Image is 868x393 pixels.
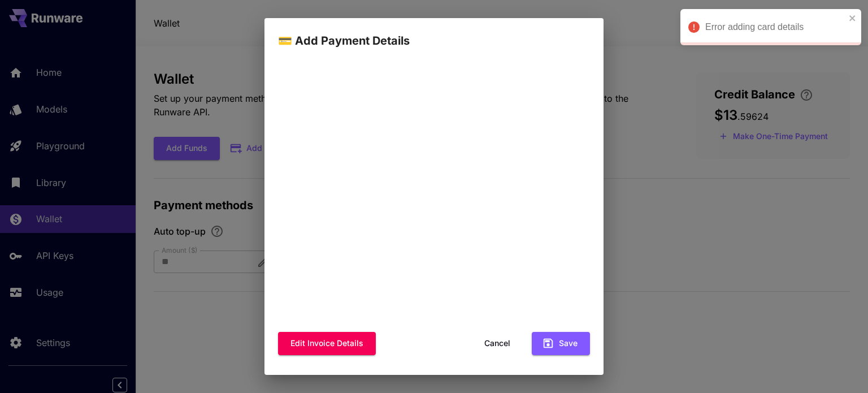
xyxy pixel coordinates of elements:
h2: 💳 Add Payment Details [264,18,604,50]
button: Edit invoice details [278,332,376,355]
button: Save [532,332,590,355]
button: close [849,14,857,23]
div: Error adding card details [705,20,845,34]
button: Cancel [472,332,523,355]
